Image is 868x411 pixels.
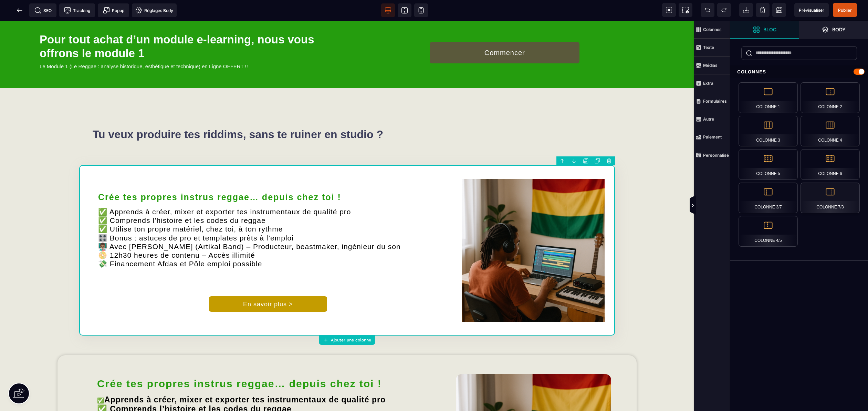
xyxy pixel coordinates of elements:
span: Prévisualiser [799,8,824,13]
div: Colonne 3/7 [739,183,798,213]
span: Paiement [694,128,730,146]
strong: Bloc [763,27,776,32]
span: Personnalisé [694,146,730,164]
strong: Colonnes [703,27,722,32]
span: Popup [103,7,124,14]
strong: Médias [703,63,718,68]
span: Réglages Body [135,7,173,14]
span: Ouvrir les calques [799,21,868,39]
span: Code de suivi [59,3,95,17]
span: Colonnes [694,21,730,39]
span: Enregistrer [772,3,786,17]
h2: Crée tes propres instrus reggae… depuis chez toi ! [98,168,438,185]
span: Aperçu [794,3,829,17]
span: Tracking [64,7,90,14]
div: Colonne 1 [739,82,798,113]
span: Importer [739,3,753,17]
span: SEO [34,7,52,14]
div: Colonne 5 [739,149,798,180]
div: Colonne 2 [801,82,860,113]
span: Défaire [701,3,714,17]
span: Métadata SEO [29,3,56,17]
text: Tu veux produire tes riddims, sans te ruiner en studio ? [93,105,597,122]
span: Autre [694,110,730,128]
text: Le Module 1 (Le Reggae : analyse historique, esthétique et technique) en Ligne OFFERT !! [40,41,339,50]
strong: Autre [703,116,714,122]
span: Voir les composants [662,3,676,17]
text: Pour tout achat d’un module e-learning, nous vous offrons le module 1 [40,10,339,41]
strong: Texte [703,45,714,50]
div: Colonne 6 [801,149,860,180]
button: Commencer [430,21,579,43]
span: Médias [694,56,730,74]
div: Colonne 7/3 [801,183,860,213]
span: Ouvrir les blocs [730,21,799,39]
text: ✅ Apprends à créer, mixer et exporter tes instrumentaux de qualité pro ✅ Comprends l’histoire et ... [98,185,438,249]
div: Colonne 3 [739,116,798,146]
span: Formulaires [694,92,730,110]
span: Afficher les vues [730,195,737,216]
span: Extra [694,74,730,92]
img: ee539c0c4d2bd12311c08f24b3679304_a044e65068850892fad3e4b04d808b8a161d87e53729704ef82fe13f48360072... [462,158,605,301]
span: Créer une alerte modale [98,3,129,17]
h2: Crée tes propres instrus reggae… depuis chez toi ! [97,353,425,373]
strong: Extra [703,81,713,86]
strong: Body [832,27,846,32]
button: Ajouter une colonne [319,335,375,345]
span: Texte [694,39,730,56]
span: Rétablir [717,3,731,17]
span: Retour [13,3,27,17]
div: Colonne 4 [801,116,860,146]
span: Capture d'écran [679,3,692,17]
span: Enregistrer le contenu [833,3,857,17]
span: Favicon [132,3,177,17]
div: Colonnes [730,65,868,78]
span: Voir bureau [381,3,395,17]
span: Voir mobile [414,3,428,17]
strong: Ajouter une colonne [331,338,371,342]
span: Publier [838,8,852,13]
strong: Personnalisé [703,153,729,158]
div: Colonne 4/5 [739,216,798,247]
span: Nettoyage [756,3,770,17]
strong: Paiement [703,134,722,140]
button: En savoir plus > [209,275,327,291]
strong: Formulaires [703,99,727,104]
span: Voir tablette [398,3,411,17]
